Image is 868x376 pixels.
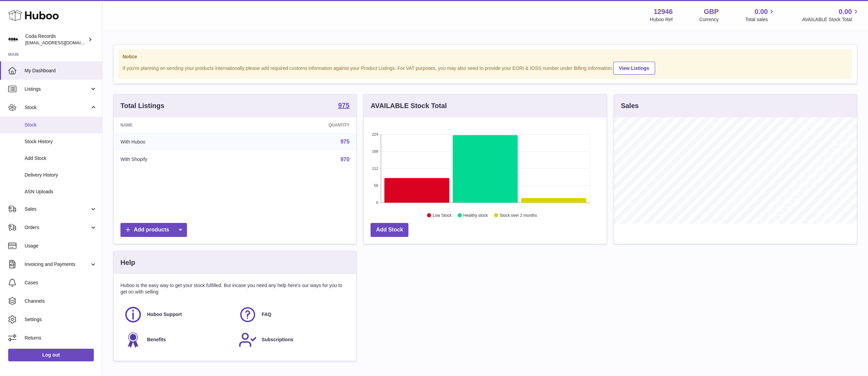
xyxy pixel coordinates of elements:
th: Name [114,117,245,133]
span: 0.00 [755,7,768,16]
span: ASN Uploads [25,189,97,195]
span: Stock History [25,138,97,145]
a: Benefits [124,331,232,349]
span: 0.00 [839,7,852,16]
img: haz@pcatmedia.com [8,34,18,45]
div: Huboo Ref [650,16,673,23]
text: Healthy stock [463,213,488,218]
td: With Shopify [114,151,245,168]
strong: 975 [338,102,349,109]
span: Settings [25,316,97,323]
a: 0.00 AVAILABLE Stock Total [802,7,860,23]
a: Subscriptions [238,331,346,349]
div: If you're planning on sending your products internationally please add required customs informati... [122,61,848,75]
a: 970 [341,156,350,162]
h3: AVAILABLE Stock Total [371,101,447,110]
span: Cases [25,280,97,286]
text: 224 [372,132,378,136]
div: Coda Records [25,33,87,46]
span: Listings [25,86,90,92]
strong: 12946 [654,7,673,16]
a: Add Stock [371,223,408,237]
span: Total sales [745,16,776,23]
p: Huboo is the easy way to get your stock fulfilled. But incase you need any help here's our ways f... [120,282,349,295]
a: FAQ [238,305,346,324]
strong: Notice [122,54,848,60]
span: Returns [25,335,97,341]
h3: Total Listings [120,101,164,110]
span: AVAILABLE Stock Total [802,16,860,23]
text: 56 [374,183,378,187]
td: With Huboo [114,133,245,151]
a: View Listings [613,62,655,75]
a: Huboo Support [124,305,232,324]
text: 0 [376,200,378,205]
a: Add products [120,223,187,237]
div: Currency [699,16,719,23]
span: Channels [25,298,97,304]
span: Stock [25,122,97,128]
span: Subscriptions [262,336,293,343]
span: Add Stock [25,155,97,162]
text: 112 [372,166,378,170]
a: 975 [341,139,350,145]
a: Log out [8,349,94,361]
text: Low Stock [433,213,452,218]
span: Invoicing and Payments [25,261,90,268]
span: My Dashboard [25,67,97,74]
span: Orders [25,224,90,231]
h3: Help [120,258,135,267]
th: Quantity [245,117,357,133]
span: Sales [25,206,90,212]
span: [EMAIL_ADDRESS][DOMAIN_NAME] [25,40,100,45]
span: Stock [25,104,90,111]
span: Delivery History [25,172,97,178]
text: 168 [372,149,378,153]
span: Usage [25,243,97,249]
strong: GBP [704,7,719,16]
span: Benefits [147,336,166,343]
a: 0.00 Total sales [745,7,776,23]
span: FAQ [262,311,272,318]
text: Stock over 2 months [500,213,537,218]
a: 975 [338,102,349,110]
span: Huboo Support [147,311,182,318]
h3: Sales [621,101,639,110]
